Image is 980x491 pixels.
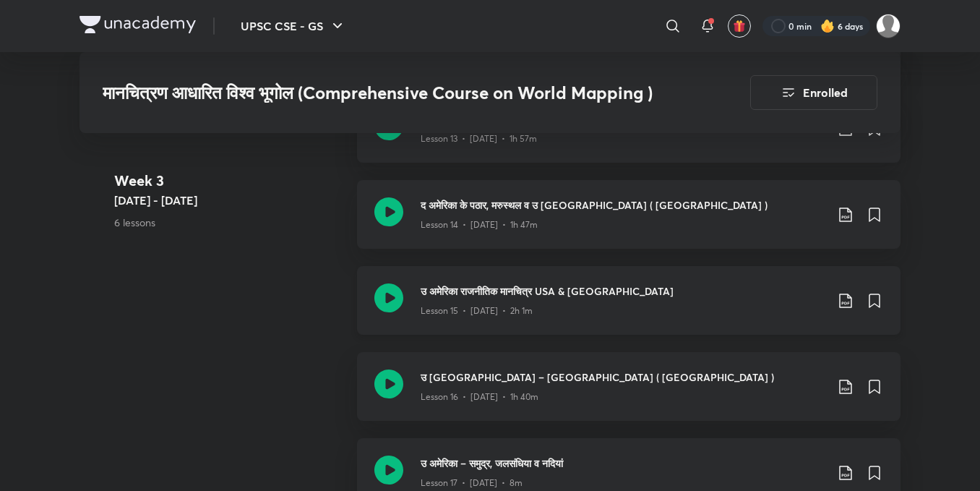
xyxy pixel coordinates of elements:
p: Lesson 13 • [DATE] • 1h 57m [421,132,537,145]
p: Lesson 14 • [DATE] • 1h 47m [421,218,538,231]
a: उ अमेरिका राजनीतिक मानचित्र USA & [GEOGRAPHIC_DATA]Lesson 15 • [DATE] • 2h 1m [357,266,901,352]
h3: उ [GEOGRAPHIC_DATA] – [GEOGRAPHIC_DATA] ( [GEOGRAPHIC_DATA] ) [421,370,825,385]
a: [GEOGRAPHIC_DATA] – राजनीतिक एवं भौतिक मानचित्रLesson 13 • [DATE] • 1h 57m [357,94,901,180]
a: Company Logo [79,16,196,37]
h4: Week 3 [114,170,345,192]
a: द अमेरिका के पठार, मरुस्थल व उ [GEOGRAPHIC_DATA] ( [GEOGRAPHIC_DATA] )Lesson 14 • [DATE] • 1h 47m [357,180,901,266]
button: Enrolled [750,75,877,110]
img: avatar [733,20,746,33]
h3: उ अमेरिका राजनीतिक मानचित्र USA & [GEOGRAPHIC_DATA] [421,283,825,299]
h3: मानचित्रण आधारित विश्व भूगोल (Comprehensive Course on World Mapping ) [103,82,669,103]
p: 6 lessons [114,215,345,230]
img: streak [820,19,835,33]
p: Lesson 17 • [DATE] • 8m [421,477,523,490]
h3: उ अमेरिका – समुद्र, जलसंधिया व नदियां [421,456,825,471]
img: Komal [876,14,901,38]
a: उ [GEOGRAPHIC_DATA] – [GEOGRAPHIC_DATA] ( [GEOGRAPHIC_DATA] )Lesson 16 • [DATE] • 1h 40m [357,352,901,438]
img: Company Logo [79,16,196,33]
p: Lesson 15 • [DATE] • 2h 1m [421,304,533,317]
h5: [DATE] - [DATE] [114,192,345,209]
button: UPSC CSE - GS [232,12,355,40]
h3: द अमेरिका के पठार, मरुस्थल व उ [GEOGRAPHIC_DATA] ( [GEOGRAPHIC_DATA] ) [421,197,825,213]
p: Lesson 16 • [DATE] • 1h 40m [421,390,538,404]
button: avatar [728,14,751,38]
